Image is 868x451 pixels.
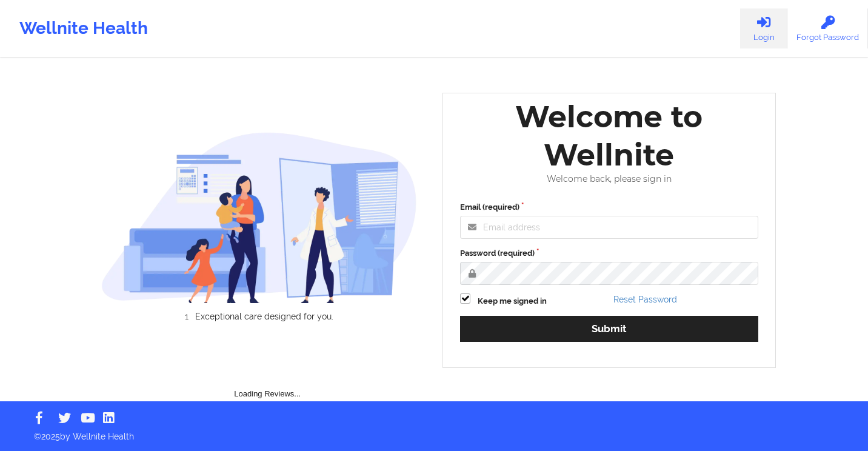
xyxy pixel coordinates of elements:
[460,201,758,213] label: Email (required)
[740,8,787,48] a: Login
[101,132,418,303] img: wellnite-auth-hero_200.c722682e.png
[452,174,767,184] div: Welcome back, please sign in
[112,312,417,321] li: Exceptional care designed for you.
[452,98,767,174] div: Welcome to Wellnite
[478,295,547,307] label: Keep me signed in
[787,8,868,48] a: Forgot Password
[460,216,758,239] input: Email address
[460,316,758,342] button: Submit
[25,422,843,443] p: © 2025 by Wellnite Health
[613,295,677,304] a: Reset Password
[460,247,758,259] label: Password (required)
[101,342,435,400] div: Loading Reviews...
